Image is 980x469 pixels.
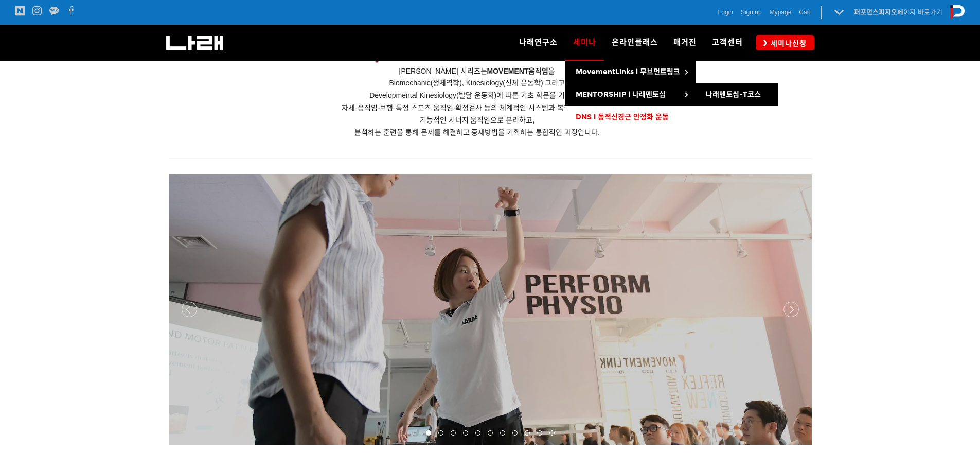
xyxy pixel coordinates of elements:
span: MENTORSHIP l 나래멘토십 [576,90,666,99]
a: 세미나 [565,25,604,61]
span: DNS l 동적신경근 안정화 운동 [576,113,669,121]
span: 온라인클래스 [612,38,658,47]
a: 나래연구소 [511,25,565,61]
span: Developmental Kinesiology(발달 운동학)에 따른 기초 학문을 기반으로 [369,91,585,99]
a: DNS l 동적신경근 안정화 운동 [565,106,696,129]
strong: 움직임 [528,67,548,75]
a: 온라인클래스 [604,25,666,61]
a: 고객센터 [704,25,751,61]
a: 퍼포먼스피지오페이지 바로가기 [854,8,942,16]
span: 세미나신청 [768,38,807,48]
span: Biomechanic(생체역학), Kinesiology(신체 운동학) 그리고 [389,79,565,87]
a: Login [718,7,733,18]
span: 세미나 [573,34,596,50]
span: 분석하는 훈련을 통해 문제를 해결하고 중재방법을 기획하는 통합적인 과정입니다. [354,128,600,136]
a: Mypage [770,7,792,18]
a: MENTORSHIP l 나래멘토십 [565,83,696,106]
span: [PERSON_NAME] 시리즈는 을 [399,67,556,75]
span: 자세-움직임-보행-특정 스포츠 움직임-확정검사 등의 체계적인 시스템과 복합적인 움직임을 [342,103,613,112]
strong: 퍼포먼스피지오 [854,8,897,16]
strong: MOVEMENT [487,67,529,75]
span: 기능적인 시너지 움직임으로 분리하고, [420,116,535,124]
span: 매거진 [673,38,697,47]
span: 나래멘토십-T코스 [706,90,761,99]
a: 나래멘토십-T코스 [696,83,778,106]
span: 고객센터 [712,38,743,47]
span: MovementLinks l 무브먼트링크 [576,67,680,76]
a: 매거진 [666,25,704,61]
a: Cart [799,7,811,18]
a: Sign up [741,7,762,18]
span: 나래연구소 [519,38,558,47]
a: MovementLinks l 무브먼트링크 [565,61,696,83]
a: 세미나신청 [756,35,814,50]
